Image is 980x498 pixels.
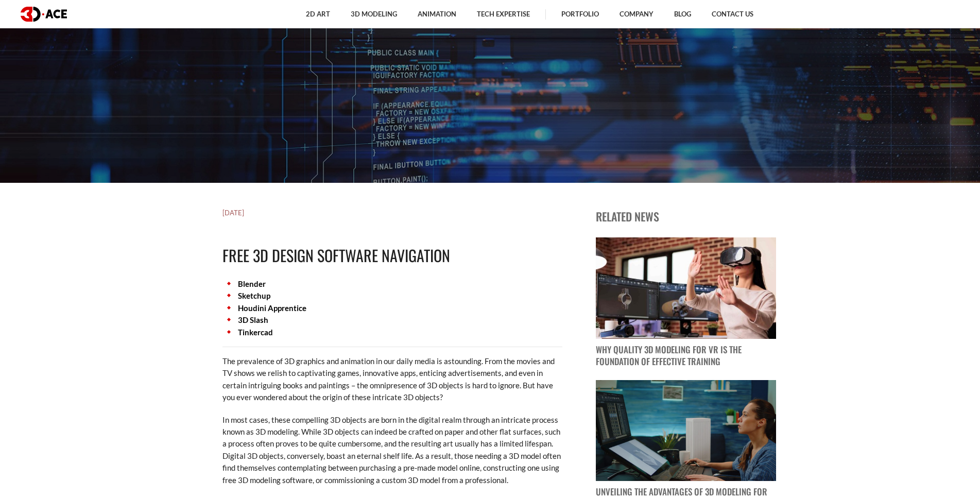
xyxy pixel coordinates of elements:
[596,208,776,225] p: Related news
[238,303,306,313] a: Houdini Apprentice
[238,328,273,337] a: Tinkercad
[222,208,562,218] h5: [DATE]
[222,244,562,268] h2: Free 3D Design Software Navigation
[596,380,776,482] img: blog post image
[222,355,562,404] p: The prevalence of 3D graphics and animation in our daily media is astounding. From the movies and...
[238,279,266,288] a: Blender
[238,315,268,324] a: 3D Slash
[238,291,270,300] a: Sketchup
[21,7,67,22] img: logo dark
[596,344,776,368] p: Why Quality 3D Modeling for VR Is the Foundation of Effective Training
[596,237,776,339] img: blog post image
[222,414,562,486] p: In most cases, these compelling 3D objects are born in the digital realm through an intricate pro...
[596,237,776,368] a: blog post image Why Quality 3D Modeling for VR Is the Foundation of Effective Training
